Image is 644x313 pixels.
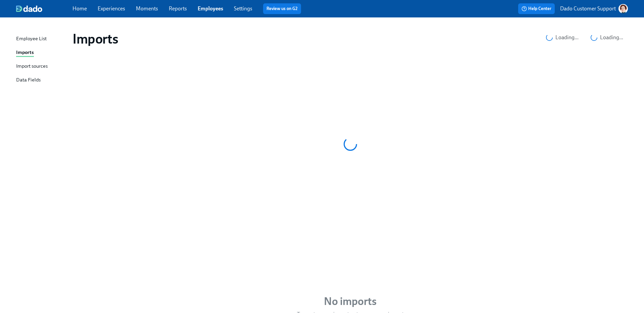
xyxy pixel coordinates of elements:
[98,5,125,12] a: Experiences
[16,76,41,84] div: Data Fields
[560,5,616,12] p: Dado Customer Support
[618,4,628,13] img: AATXAJw-nxTkv1ws5kLOi-TQIsf862R-bs_0p3UQSuGH=s96-c
[546,34,579,41] span: Loading ...
[72,31,118,47] h1: Imports
[16,5,72,12] a: dado
[266,5,298,12] a: Review us on G2
[16,35,47,43] div: Employee List
[234,5,252,12] a: Settings
[16,62,67,71] a: Import sources
[518,3,555,14] button: Help Center
[198,5,223,12] a: Employees
[16,76,67,84] a: Data Fields
[136,5,158,12] a: Moments
[560,4,628,13] button: Dado Customer Support
[263,3,301,14] button: Review us on G2
[16,49,34,57] div: Imports
[169,5,187,12] a: Reports
[16,62,48,71] div: Import sources
[591,34,623,41] span: Loading ...
[16,5,42,12] img: dado
[324,295,377,308] h2: No imports
[522,5,551,12] span: Help Center
[586,31,628,44] button: Loading...
[541,31,583,44] button: Loading...
[72,5,87,12] a: Home
[16,49,67,57] a: Imports
[16,35,67,43] a: Employee List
